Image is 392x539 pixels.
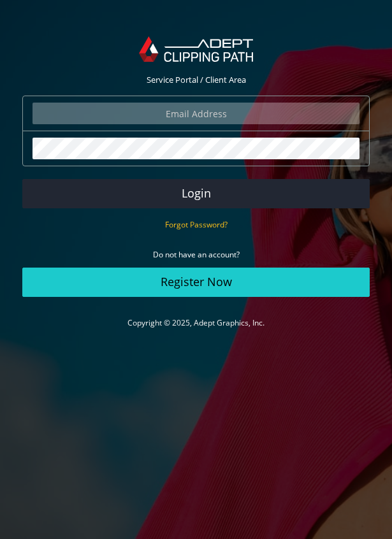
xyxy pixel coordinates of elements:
button: Login [22,179,370,208]
span: Service Portal / Client Area [147,74,246,85]
small: Do not have an account? [153,249,240,260]
input: Email Address [33,103,359,124]
img: Adept Graphics [139,36,253,62]
a: Forgot Password? [165,219,228,230]
a: Copyright © 2025, Adept Graphics, Inc. [127,317,265,328]
small: Forgot Password? [165,219,228,230]
a: Register Now [22,268,370,297]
